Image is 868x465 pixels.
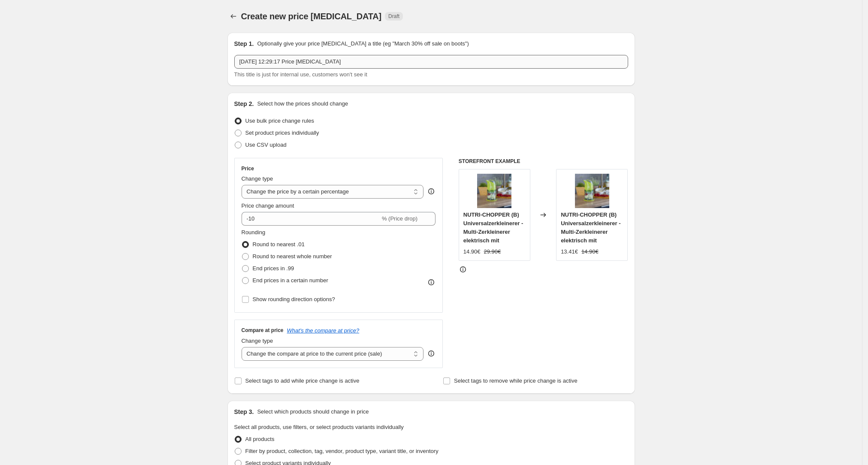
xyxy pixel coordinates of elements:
[463,211,523,244] span: NUTRI-CHOPPER (B) Universalzerkleinerer - Multi-Zerkleinerer elektrisch mit
[234,100,254,108] h2: Step 2.
[234,55,628,69] input: 30% off holiday sale
[253,241,305,248] span: Round to nearest .01
[427,349,436,358] div: help
[257,100,348,108] p: Select how the prices should change
[242,212,380,226] input: -15
[257,408,369,416] p: Select which products should change in price
[227,10,239,22] button: Price change jobs
[242,229,266,236] span: Rounding
[242,175,273,182] span: Change type
[459,158,628,165] h6: STOREFRONT EXAMPLE
[253,296,335,302] span: Show rounding direction options?
[241,12,382,21] span: Create new price [MEDICAL_DATA]
[575,174,609,208] img: nutrilovers-all-products-nutrilovers-b-universalzerkleinerer-multi-zerkleinerer-elektrisch-mit-ku...
[245,142,287,148] span: Use CSV upload
[581,248,599,256] strike: 14.90€
[253,265,294,272] span: End prices in .99
[257,39,469,48] p: Optionally give your price [MEDICAL_DATA] a title (eg "March 30% off sale on boots")
[253,277,328,284] span: End prices in a certain number
[253,253,332,260] span: Round to nearest whole number
[561,248,578,256] div: 13.41€
[234,424,404,430] span: Select all products, use filters, or select products variants individually
[242,338,273,344] span: Change type
[388,13,399,20] span: Draft
[242,327,284,334] h3: Compare at price
[234,39,254,48] h2: Step 1.
[245,118,314,124] span: Use bulk price change rules
[561,211,620,244] span: NUTRI-CHOPPER (B) Universalzerkleinerer - Multi-Zerkleinerer elektrisch mit
[427,187,436,196] div: help
[234,408,254,416] h2: Step 3.
[245,377,360,384] span: Select tags to add while price change is active
[234,71,367,78] span: This title is just for internal use, customers won't see it
[242,202,294,209] span: Price change amount
[454,377,578,384] span: Select tags to remove while price change is active
[463,248,481,256] div: 14.90€
[382,215,417,222] span: % (Price drop)
[484,248,501,256] strike: 29.90€
[245,436,275,442] span: All products
[245,130,319,136] span: Set product prices individually
[287,327,360,334] button: What's the compare at price?
[242,165,254,172] h3: Price
[245,448,439,454] span: Filter by product, collection, tag, vendor, product type, variant title, or inventory
[477,174,511,208] img: nutrilovers-all-products-nutrilovers-b-universalzerkleinerer-multi-zerkleinerer-elektrisch-mit-ku...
